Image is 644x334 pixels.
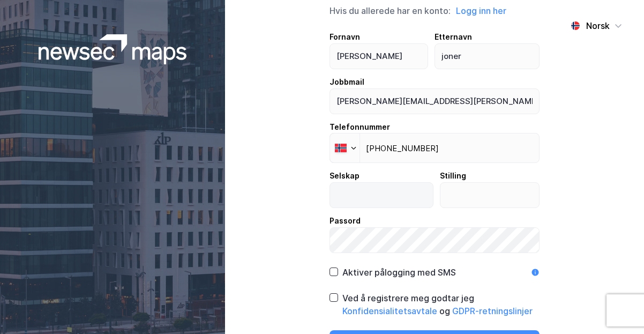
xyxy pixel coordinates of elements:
[330,133,540,163] input: Telefonnummer
[342,292,540,317] div: Ved å registrere meg godtar jeg og
[330,121,540,133] div: Telefonnummer
[330,214,540,227] div: Passord
[330,169,433,182] div: Selskap
[590,283,644,334] div: Kontrollprogram for chat
[590,283,644,334] iframe: Chat Widget
[39,34,187,64] img: logoWhite.bf58a803f64e89776f2b079ca2356427.svg
[342,266,456,279] div: Aktiver pålogging med SMS
[330,133,360,162] div: Norway: + 47
[440,169,540,182] div: Stilling
[330,31,428,43] div: Fornavn
[435,31,540,43] div: Etternavn
[330,76,540,88] div: Jobbmail
[453,4,510,18] button: Logg inn her
[330,4,540,18] div: Hvis du allerede har en konto:
[586,19,610,32] div: Norsk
